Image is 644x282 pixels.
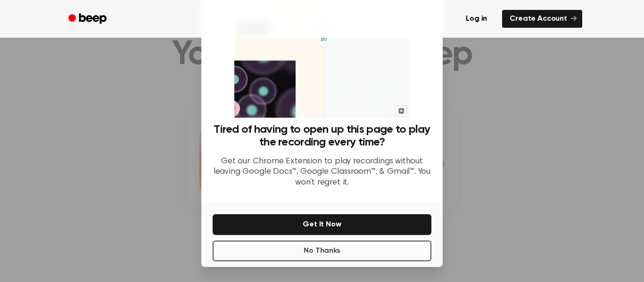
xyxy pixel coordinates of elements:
[213,241,431,261] button: No Thanks
[62,10,115,28] a: Beep
[213,214,431,235] button: Get It Now
[502,10,582,28] a: Create Account
[213,123,431,149] h3: Tired of having to open up this page to play the recording every time?
[213,156,431,188] p: Get our Chrome Extension to play recordings without leaving Google Docs™, Google Classroom™, & Gm...
[456,8,496,30] a: Log in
